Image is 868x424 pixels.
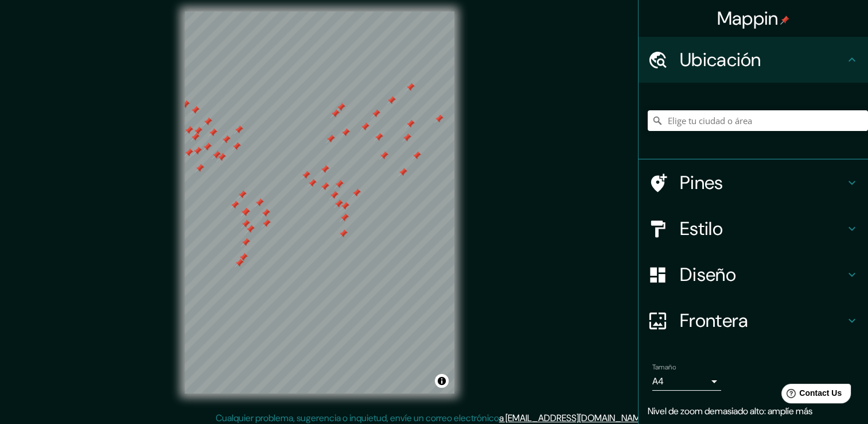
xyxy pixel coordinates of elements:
[652,363,676,372] label: Tamaño
[499,412,647,424] a: a [EMAIL_ADDRESS][DOMAIN_NAME]
[680,171,845,194] h4: Pines
[766,379,855,411] iframe: Help widget launcher
[780,16,789,25] img: pin-icon.png
[648,404,859,418] p: Nivel de zoom demasiado alto: amplíe más
[639,206,868,252] div: Estilo
[717,6,779,30] font: Mappin
[648,110,868,131] input: Elige tu ciudad o área
[680,309,845,332] h4: Frontera
[639,252,868,298] div: Diseño
[639,298,868,344] div: Frontera
[435,374,449,388] button: Alternar atribución
[680,217,845,240] h4: Estilo
[639,160,868,206] div: Pines
[652,372,721,391] div: A4
[639,37,868,83] div: Ubicación
[185,11,454,394] canvas: Mapa
[680,263,845,286] h4: Diseño
[680,48,845,71] h4: Ubicación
